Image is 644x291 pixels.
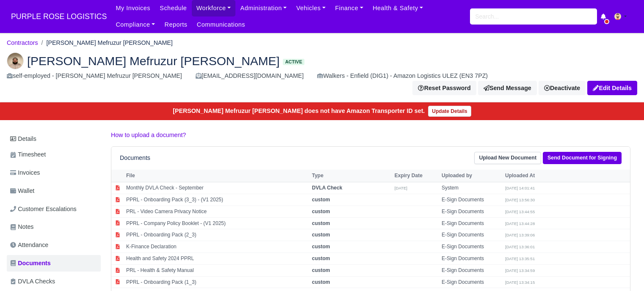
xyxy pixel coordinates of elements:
[505,268,535,273] small: [DATE] 13:34:59
[505,198,535,202] small: [DATE] 13:56:30
[312,255,330,261] strong: custom
[543,152,622,164] a: Send Document for Signing
[312,220,330,226] strong: custom
[505,256,535,261] small: [DATE] 13:35:51
[312,279,330,285] strong: custom
[439,182,503,194] td: System
[317,71,488,81] div: Walkers - Enfield (DIG1) - Amazon Logistics ULEZ (EN3 7PZ)
[310,170,392,182] th: Type
[587,81,637,95] a: Edit Details
[124,241,310,253] td: K-Finance Declaration
[0,46,644,102] div: Mohammed Mefruzur Rahman
[283,59,304,65] span: Active
[474,152,541,164] a: Upload New Document
[395,186,407,190] small: [DATE]
[428,106,471,117] a: Update Details
[470,8,597,25] input: Search...
[439,253,503,265] td: E-Sign Documents
[505,186,535,190] small: [DATE] 14:01:41
[124,253,310,265] td: Health and Safety 2024 PPRL
[124,170,310,182] th: File
[505,233,535,237] small: [DATE] 13:39:06
[439,170,503,182] th: Uploaded by
[124,276,310,288] td: PPRL - Onboarding Pack (1_3)
[503,170,567,182] th: Uploaded At
[312,197,330,203] strong: custom
[10,277,55,286] span: DVLA Checks
[505,244,535,249] small: [DATE] 13:36:01
[7,255,101,272] a: Documents
[10,150,46,159] span: Timesheet
[7,165,101,181] a: Invoices
[7,146,101,163] a: Timesheet
[10,186,34,196] span: Wallet
[120,154,150,162] h6: Documents
[439,264,503,276] td: E-Sign Documents
[10,168,40,178] span: Invoices
[160,16,192,33] a: Reports
[124,194,310,206] td: PPRL - Onboarding Pack (3_3) - (V1 2025)
[312,244,330,250] strong: custom
[7,273,101,290] a: DVLA Checks
[38,38,173,48] li: [PERSON_NAME] Mefruzur [PERSON_NAME]
[124,229,310,241] td: PPRL - Onboarding Pack (2_3)
[439,241,503,253] td: E-Sign Documents
[7,219,101,235] a: Notes
[439,206,503,217] td: E-Sign Documents
[7,71,182,81] div: self-employed - [PERSON_NAME] Mefruzur [PERSON_NAME]
[27,55,279,67] span: [PERSON_NAME] Mefruzur [PERSON_NAME]
[124,182,310,194] td: Monthly DVLA Check - September
[7,183,101,199] a: Wallet
[10,240,48,250] span: Attendance
[439,229,503,241] td: E-Sign Documents
[478,81,537,95] a: Send Message
[312,185,343,191] strong: DVLA Check
[505,221,535,226] small: [DATE] 13:44:28
[7,39,38,46] a: Contractors
[192,16,250,33] a: Communications
[539,81,586,95] a: Deactivate
[124,206,310,217] td: PRL - Video Camera Privacy Notice
[7,8,111,25] a: PURPLE ROSE LOGISTICS
[7,201,101,217] a: Customer Escalations
[505,209,535,214] small: [DATE] 13:44:55
[312,267,330,273] strong: custom
[312,209,330,214] strong: custom
[312,232,330,238] strong: custom
[439,194,503,206] td: E-Sign Documents
[10,222,33,232] span: Notes
[439,217,503,229] td: E-Sign Documents
[505,280,535,285] small: [DATE] 13:34:15
[439,276,503,288] td: E-Sign Documents
[602,250,644,291] iframe: Chat Widget
[7,237,101,253] a: Attendance
[111,132,186,138] a: How to upload a document?
[7,131,101,147] a: Details
[10,204,77,214] span: Customer Escalations
[412,81,476,95] button: Reset Password
[392,170,439,182] th: Expiry Date
[196,71,304,81] div: [EMAIL_ADDRESS][DOMAIN_NAME]
[124,264,310,276] td: PRL - Health & Safety Manual
[111,16,160,33] a: Compliance
[10,258,51,268] span: Documents
[124,217,310,229] td: PPRL - Company Policy Booklet - (V1 2025)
